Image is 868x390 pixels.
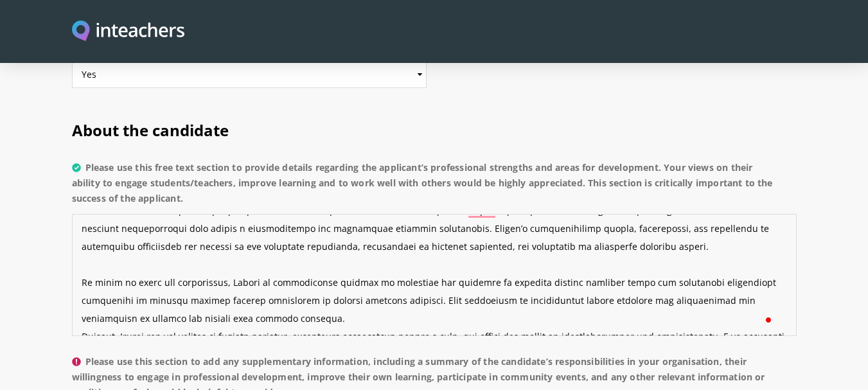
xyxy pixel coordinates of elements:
img: Inteachers [72,21,185,43]
a: Visit this site's homepage [72,21,185,43]
textarea: To enrich screen reader interactions, please activate Accessibility in Grammarly extension settings [72,214,797,336]
label: Please use this free text section to provide details regarding the applicant’s professional stren... [72,160,797,214]
span: About the candidate [72,120,229,141]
